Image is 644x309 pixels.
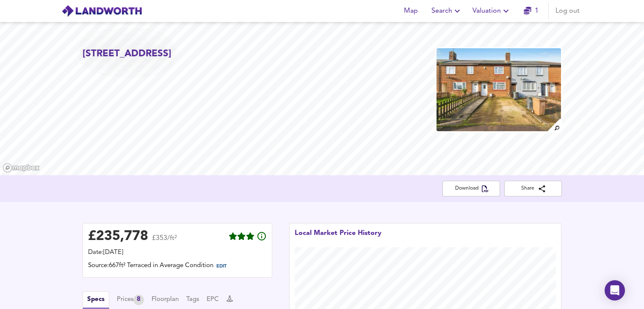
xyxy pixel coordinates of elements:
button: Download [442,181,500,196]
button: 1 [518,3,545,19]
button: Log out [552,3,583,19]
div: Local Market Price History [295,229,381,247]
div: Source: 667ft² Terraced in Average Condition [88,261,267,272]
button: Search [428,3,466,19]
button: EPC [207,295,219,304]
button: Share [504,181,562,196]
h2: [STREET_ADDRESS] [83,47,171,61]
button: Specs [83,291,109,309]
div: £ 235,778 [88,230,148,243]
span: EDIT [216,264,227,269]
img: search [547,118,562,132]
span: Map [401,5,421,17]
a: 1 [524,5,539,17]
span: Share [511,184,555,193]
span: Log out [556,5,580,17]
button: Floorplan [152,295,179,304]
button: Map [398,3,425,19]
span: £353/ft² [152,235,177,247]
span: Valuation [473,5,511,17]
a: Mapbox homepage [3,163,40,173]
div: Open Intercom Messenger [605,280,625,301]
div: Date: [DATE] [88,248,267,257]
img: property [436,47,562,132]
span: Download [449,184,493,193]
button: Prices8 [117,295,144,305]
button: Tags [186,295,199,304]
span: Search [431,5,462,17]
img: logo [61,5,142,17]
div: 8 [133,295,144,305]
div: Prices [117,295,144,305]
button: Valuation [469,3,514,19]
